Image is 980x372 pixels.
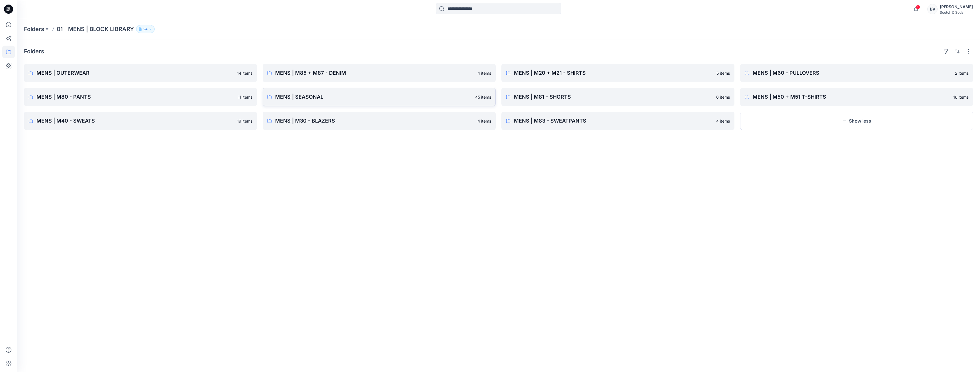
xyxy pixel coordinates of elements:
[740,88,973,106] a: MENS | M50 + M51 T-SHIRTS16 items
[24,25,44,33] a: Folders
[514,93,713,101] p: MENS | M81 - SHORTS
[716,118,730,124] p: 4 items
[501,64,734,82] a: MENS | M20 + M21 - SHIRTS5 items
[927,4,938,14] div: BV
[753,93,950,101] p: MENS | M50 + M51 T-SHIRTS
[237,70,252,76] p: 14 items
[24,64,257,82] a: MENS | OUTERWEAR14 items
[24,48,44,55] h4: Folders
[477,70,491,76] p: 4 items
[237,118,252,124] p: 19 items
[740,112,973,130] button: Show less
[238,94,252,100] p: 11 items
[275,93,472,101] p: MENS | SEASONAL
[514,69,713,77] p: MENS | M20 + M21 - SHIRTS
[501,112,734,130] a: MENS | M83 - SWEATPANTS4 items
[477,118,491,124] p: 4 items
[716,94,730,100] p: 6 items
[263,88,496,106] a: MENS | SEASONAL45 items
[36,93,234,101] p: MENS | M80 - PANTS
[263,112,496,130] a: MENS | M30 - BLAZERS4 items
[916,5,920,9] span: 1
[36,69,234,77] p: MENS | OUTERWEAR
[955,70,969,76] p: 2 items
[940,3,973,10] div: [PERSON_NAME]
[475,94,491,100] p: 45 items
[57,25,134,33] p: 01 - MENS | BLOCK LIBRARY
[143,26,148,32] p: 24
[501,88,734,106] a: MENS | M81 - SHORTS6 items
[740,64,973,82] a: MENS | M60 - PULLOVERS2 items
[940,10,973,15] div: Scotch & Soda
[514,117,713,125] p: MENS | M83 - SWEATPANTS
[275,69,474,77] p: MENS | M85 + M87 - DENIM
[36,117,234,125] p: MENS | M40 - SWEATS
[753,69,952,77] p: MENS | M60 - PULLOVERS
[263,64,496,82] a: MENS | M85 + M87 - DENIM4 items
[275,117,474,125] p: MENS | M30 - BLAZERS
[136,25,155,33] button: 24
[24,112,257,130] a: MENS | M40 - SWEATS19 items
[24,88,257,106] a: MENS | M80 - PANTS11 items
[953,94,969,100] p: 16 items
[716,70,730,76] p: 5 items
